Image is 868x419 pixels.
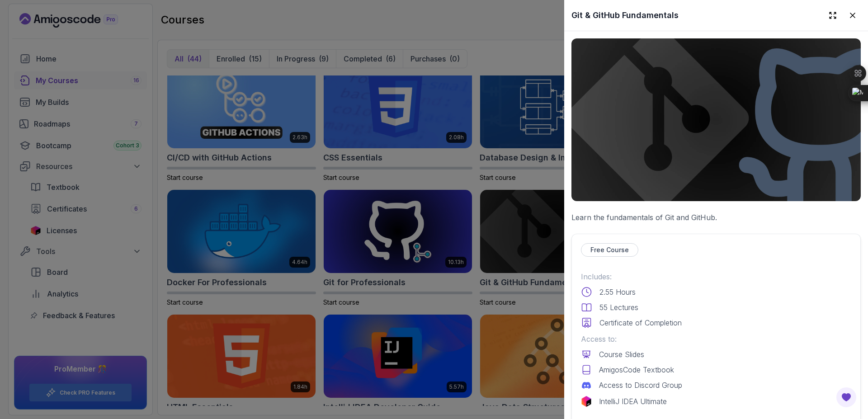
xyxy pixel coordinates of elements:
p: Learn the fundamentals of Git and GitHub. [571,212,861,223]
p: IntelliJ IDEA Ultimate [599,396,667,407]
button: Open Feedback Button [835,386,857,408]
p: AmigosCode Textbook [599,364,674,375]
p: 55 Lectures [599,302,638,313]
img: git-github-fundamentals_thumbnail [571,38,861,201]
p: Includes: [581,271,851,282]
p: Free Course [590,245,629,254]
p: Access to: [581,334,851,344]
img: jetbrains logo [581,396,592,407]
button: Expand drawer [825,7,841,24]
p: Course Slides [599,349,644,360]
p: Certificate of Completion [599,317,682,328]
p: Access to Discord Group [599,380,682,391]
h2: Git & GitHub Fundamentals [571,9,679,22]
p: 2.55 Hours [599,287,636,297]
